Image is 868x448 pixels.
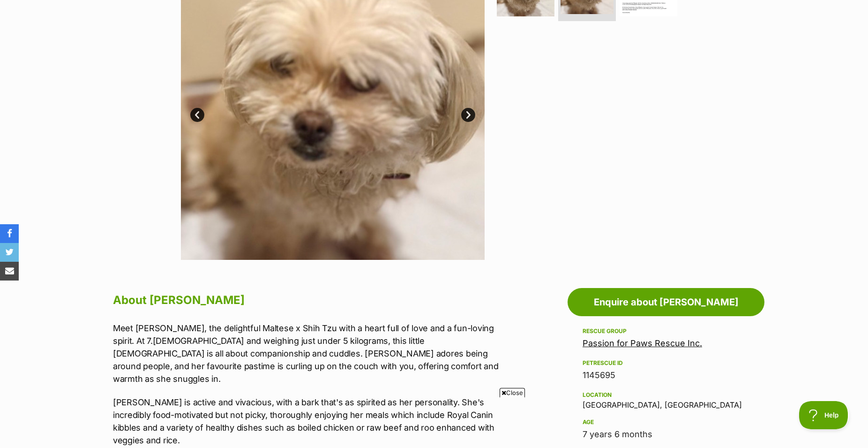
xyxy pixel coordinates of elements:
a: Prev [190,108,204,122]
a: Next [461,108,475,122]
p: Meet [PERSON_NAME], the delightful Maltese x Shih Tzu with a heart full of love and a fun-loving ... [113,322,500,385]
div: Rescue group [583,327,749,335]
a: Passion for Paws Rescue Inc. [583,338,702,348]
span: Close [500,388,525,397]
div: Age [583,418,749,426]
div: 7 years 6 months [583,428,749,441]
iframe: Advertisement [207,401,661,443]
h2: About [PERSON_NAME] [113,290,500,311]
iframe: Help Scout Beacon - Open [799,401,849,429]
div: Location [583,391,749,399]
div: 1145695 [583,369,749,382]
div: [GEOGRAPHIC_DATA], [GEOGRAPHIC_DATA] [583,389,749,409]
a: Enquire about [PERSON_NAME] [568,288,764,316]
div: PetRescue ID [583,359,749,367]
